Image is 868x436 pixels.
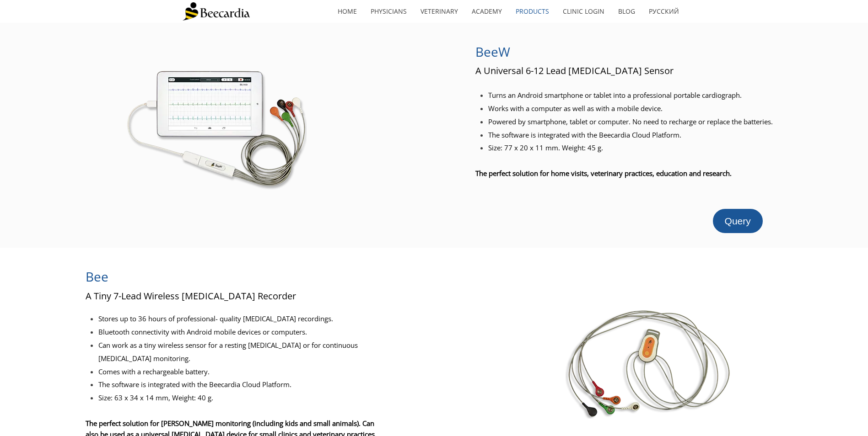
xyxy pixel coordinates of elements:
a: Query [713,209,763,233]
span: Size: 63 x 34 x 14 mm, Weight: 40 g. [98,393,213,402]
img: Beecardia [183,2,250,21]
span: Query [725,216,751,226]
a: Blog [611,1,642,22]
span: The software is integrated with the Beecardia Cloud Platform. [488,130,681,139]
span: The perfect solution for home visits, veterinary practices, education and research. [475,169,732,178]
span: Bee [86,268,108,285]
span: Comes with a rechargeable battery. [98,367,210,376]
a: Products [509,1,556,22]
span: Can work as a tiny wireless sensor for a resting [MEDICAL_DATA] or for continuous [MEDICAL_DATA] ... [98,340,358,363]
span: Turns an Android smartphone or tablet into a professional portable cardiograph. [488,90,742,100]
span: The software is integrated with the Beecardia Cloud Platform. [98,380,291,389]
span: A Tiny 7-Lead Wireless [MEDICAL_DATA] Recorder [86,290,296,302]
span: Works with a computer as well as with a mobile device. [488,104,663,113]
span: Stores up to 36 hours of professional- quality [MEDICAL_DATA] recordings. [98,314,333,323]
a: Veterinary [414,1,465,22]
span: Size: 77 x 20 x 11 mm. Weight: 45 g. [488,143,603,152]
a: home [331,1,364,22]
span: A Universal 6-12 Lead [MEDICAL_DATA] Sensor [475,64,674,77]
a: Русский [642,1,686,22]
span: Powered by smartphone, tablet or computer. No need to recharge or replace the batteries. [488,117,773,126]
span: BeeW [475,43,510,60]
a: Physicians [364,1,414,22]
a: Academy [465,1,509,22]
span: Bluetooth connectivity with Android mobile devices or computers. [98,327,307,336]
a: Clinic Login [556,1,611,22]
